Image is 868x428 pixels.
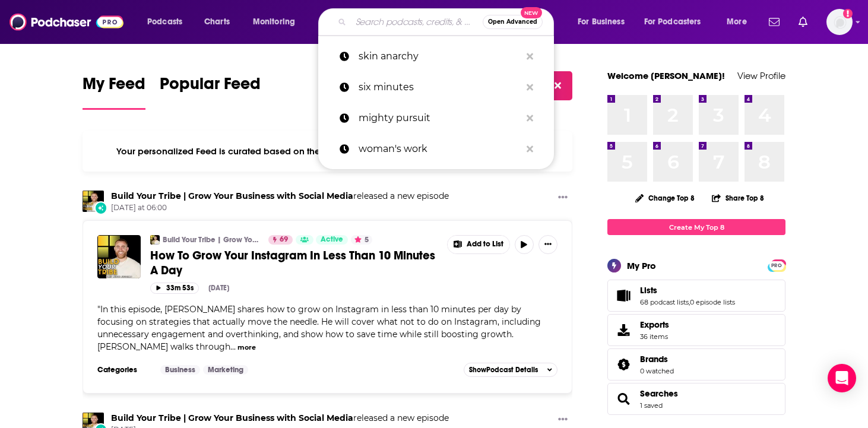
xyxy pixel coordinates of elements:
[843,9,853,18] svg: Add a profile image
[467,240,503,249] span: Add to List
[828,364,856,392] div: Open Intercom Messenger
[640,367,674,375] a: 0 watched
[607,219,785,235] a: Create My Top 8
[826,9,853,35] button: Show profile menu
[483,15,543,29] button: Open AdvancedNew
[640,285,657,296] span: Lists
[111,203,449,213] span: [DATE] at 06:00
[150,235,160,245] img: Build Your Tribe | Grow Your Business with Social Media
[160,74,261,101] span: Popular Feed
[318,72,554,103] a: six minutes
[351,12,483,31] input: Search podcasts, credits, & more...
[794,12,812,32] a: Show notifications dropdown
[253,14,295,30] span: Monitoring
[97,304,541,352] span: "
[111,191,449,202] h3: released a new episode
[640,354,668,364] span: Brands
[318,103,554,134] a: mighty pursuit
[689,298,690,306] span: ,
[160,365,200,375] a: Business
[139,12,198,31] button: open menu
[612,287,635,304] a: Lists
[316,235,348,245] a: Active
[826,9,853,35] span: Logged in as NickG
[612,391,635,407] a: Searches
[718,12,762,31] button: open menu
[160,74,261,110] a: Popular Feed
[9,11,123,33] img: Podchaser - Follow, Share and Rate Podcasts
[640,388,678,399] a: Searches
[569,12,639,31] button: open menu
[640,285,735,296] a: Lists
[628,191,702,205] button: Change Top 8
[83,74,145,101] span: My Feed
[538,235,557,254] button: Show More Button
[97,235,141,278] img: How To Grow Your Instagram In Less Than 10 Minutes A Day
[111,413,449,424] h3: released a new episode
[97,304,541,352] span: In this episode, [PERSON_NAME] shares how to grow on Instagram in less than 10 minutes per day by...
[448,236,509,253] button: Show More Button
[764,12,784,32] a: Show notifications dropdown
[150,283,199,294] button: 33m 53s
[640,298,689,306] a: 68 podcast lists
[737,70,785,81] a: View Profile
[826,9,853,35] img: User Profile
[237,343,256,353] button: more
[769,261,784,270] a: PRO
[769,261,784,270] span: PRO
[83,191,104,212] img: Build Your Tribe | Grow Your Business with Social Media
[111,413,353,423] a: Build Your Tribe | Grow Your Business with Social Media
[230,341,236,352] span: ...
[150,248,439,278] a: How To Grow Your Instagram In Less Than 10 Minutes A Day
[359,134,521,164] p: woman's work
[280,234,288,246] span: 69
[607,280,785,312] span: Lists
[318,41,554,72] a: skin anarchy
[83,74,145,110] a: My Feed
[521,7,542,18] span: New
[578,14,625,30] span: For Business
[607,383,785,415] span: Searches
[627,260,656,271] div: My Pro
[640,319,669,330] span: Exports
[644,14,701,30] span: For Podcasters
[150,248,435,278] span: How To Grow Your Instagram In Less Than 10 Minutes A Day
[553,413,572,427] button: Show More Button
[147,14,182,30] span: Podcasts
[245,12,311,31] button: open menu
[488,19,537,25] span: Open Advanced
[711,186,765,210] button: Share Top 8
[321,234,343,246] span: Active
[464,363,557,377] button: ShowPodcast Details
[636,12,718,31] button: open menu
[330,8,565,36] div: Search podcasts, credits, & more...
[553,191,572,205] button: Show More Button
[640,354,674,364] a: Brands
[163,235,261,245] a: Build Your Tribe | Grow Your Business with Social Media
[83,131,572,172] div: Your personalized Feed is curated based on the Podcasts, Creators, Users, and Lists that you Follow.
[204,14,230,30] span: Charts
[640,332,669,341] span: 36 items
[612,322,635,338] span: Exports
[690,298,735,306] a: 0 episode lists
[359,103,521,134] p: mighty pursuit
[640,401,663,410] a: 1 saved
[268,235,293,245] a: 69
[318,134,554,164] a: woman's work
[359,41,521,72] p: skin anarchy
[94,201,107,214] div: New Episode
[97,365,151,375] h3: Categories
[111,191,353,201] a: Build Your Tribe | Grow Your Business with Social Media
[607,314,785,346] a: Exports
[197,12,237,31] a: Charts
[351,235,372,245] button: 5
[727,14,747,30] span: More
[203,365,248,375] a: Marketing
[612,356,635,373] a: Brands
